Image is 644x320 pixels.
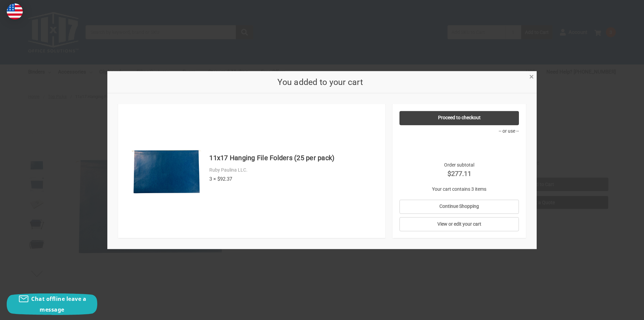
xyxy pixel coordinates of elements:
a: Close [528,73,535,80]
p: -- or use -- [399,127,519,134]
span: × [529,72,534,82]
a: View or edit your cart [399,217,519,231]
button: Chat offline leave a message [7,293,97,315]
h4: 11x17 Hanging File Folders (25 per pack) [209,153,378,163]
div: Order subtotal [399,161,519,178]
img: duty and tax information for United States [7,3,23,19]
strong: $277.11 [399,168,519,178]
img: 11x17 Hanging File Folders [128,132,206,210]
span: Chat offline leave a message [31,295,86,313]
a: Continue Shopping [399,199,519,214]
p: Your cart contains 3 items [399,185,519,192]
a: Proceed to checkout [399,111,519,125]
div: 3 × $92.37 [209,175,378,183]
div: Ruby Paulina LLC. [209,167,378,174]
h2: You added to your cart [118,76,523,88]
